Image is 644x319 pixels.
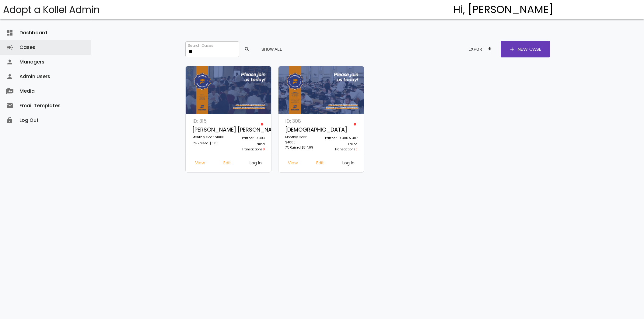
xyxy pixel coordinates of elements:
p: [PERSON_NAME] [PERSON_NAME] [192,125,225,135]
span: search [244,44,250,55]
p: Monthly Goal: $4000 [285,135,318,145]
p: ID: 315 [192,117,225,125]
a: Partner ID: 306 & 307 Failed Transactions0 [321,117,361,155]
p: Partner ID: 303 [232,135,265,142]
button: search [239,44,254,55]
button: Exportfile_download [464,44,498,55]
i: person [6,55,13,69]
i: person [6,69,13,84]
p: Monthly Goal: $1800 [192,135,225,141]
p: Failed Transactions [232,142,265,152]
p: 0% Raised $0.00 [192,141,225,147]
h4: Hi, [PERSON_NAME] [453,4,553,15]
span: file_download [487,44,493,55]
a: addNew Case [501,41,550,57]
p: 7% Raised $314.09 [285,145,318,151]
p: Partner ID: 306 & 307 [325,135,358,142]
a: View [190,158,210,169]
a: ID: 315 [PERSON_NAME] [PERSON_NAME] Monthly Goal: $1800 0% Raised $0.00 [189,117,228,155]
a: Edit [219,158,236,169]
p: Failed Transactions [325,142,358,152]
span: 0 [355,147,358,152]
a: View [283,158,303,169]
a: Edit [311,158,329,169]
p: ID: 308 [285,117,318,125]
span: add [509,41,515,57]
button: Show All [257,44,287,55]
a: Log In [245,158,267,169]
span: 0 [263,147,265,152]
a: Partner ID: 303 Failed Transactions0 [229,117,268,155]
a: Log In [338,158,359,169]
i: lock [6,113,13,128]
p: [DEMOGRAPHIC_DATA] [285,125,318,135]
a: ID: 308 [DEMOGRAPHIC_DATA] Monthly Goal: $4000 7% Raised $314.09 [282,117,321,155]
i: campaign [6,40,13,55]
i: perm_media [6,84,13,98]
img: xSHmUJseti.ILgQ2KAz0E.jpg [186,66,271,114]
img: wIXMKzDbdW.sHfyl5CMYm.jpg [278,66,364,114]
i: email [6,98,13,113]
i: dashboard [6,26,13,40]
